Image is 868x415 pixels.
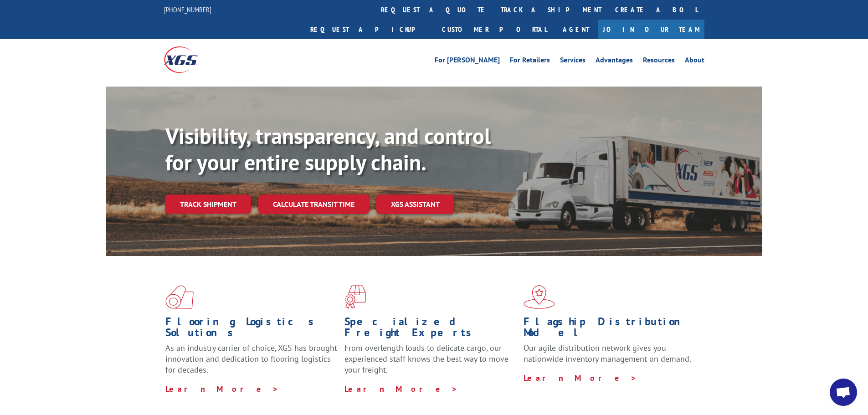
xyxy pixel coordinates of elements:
a: Request a pickup [303,20,435,39]
a: Customer Portal [435,20,554,39]
span: Our agile distribution network gives you nationwide inventory management on demand. [524,343,691,364]
div: Open chat [830,379,857,406]
h1: Specialized Freight Experts [344,316,517,343]
a: About [685,56,704,67]
a: XGS ASSISTANT [376,195,454,214]
h1: Flooring Logistics Solutions [165,316,338,343]
p: From overlength loads to delicate cargo, our experienced staff knows the best way to move your fr... [344,343,517,383]
img: xgs-icon-total-supply-chain-intelligence-red [165,285,194,309]
a: Resources [643,56,675,67]
h1: Flagship Distribution Model [524,316,696,343]
a: Learn More > [524,373,637,383]
a: Calculate transit time [258,195,369,214]
a: Track shipment [165,195,251,214]
a: Advantages [596,56,633,67]
b: Visibility, transparency, and control for your entire supply chain. [165,122,491,176]
a: For [PERSON_NAME] [435,56,500,67]
span: As an industry carrier of choice, XGS has brought innovation and dedication to flooring logistics... [165,343,337,375]
a: Services [560,56,586,67]
a: Join Our Team [598,20,704,39]
a: Learn More > [165,384,279,394]
img: xgs-icon-flagship-distribution-model-red [524,285,555,309]
a: Learn More > [344,384,458,394]
a: Agent [554,20,598,39]
a: For Retailers [510,56,550,67]
a: [PHONE_NUMBER] [164,5,211,14]
img: xgs-icon-focused-on-flooring-red [344,285,366,309]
